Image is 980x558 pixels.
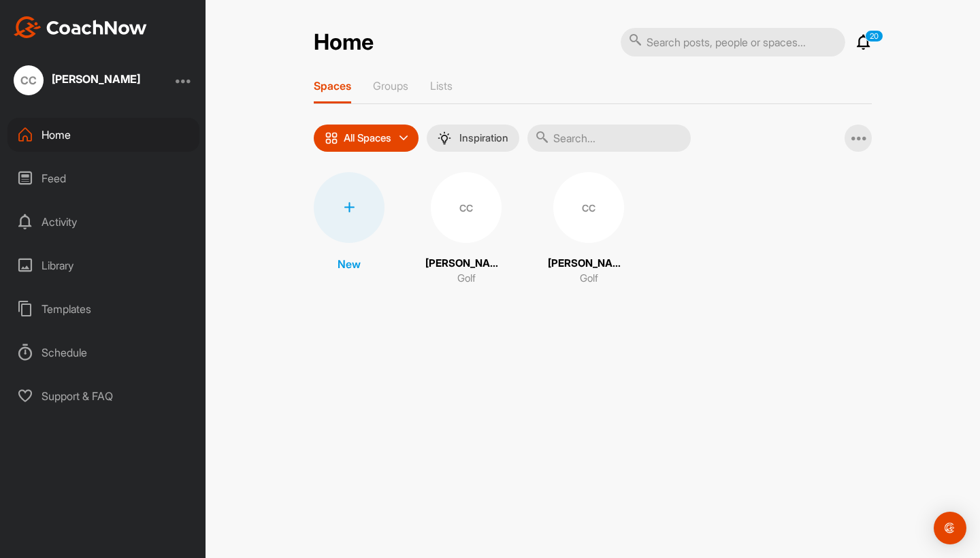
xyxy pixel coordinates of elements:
[430,79,453,93] p: Lists
[548,172,630,286] a: CC[PERSON_NAME]Golf
[553,172,624,243] div: CC
[7,292,199,326] div: Templates
[7,205,199,239] div: Activity
[7,118,199,152] div: Home
[314,79,351,93] p: Spaces
[621,28,845,56] input: Search posts, people or spaces...
[7,379,199,413] div: Support & FAQ
[7,335,199,370] div: Schedule
[425,172,507,286] a: CC[PERSON_NAME]Golf
[373,79,408,93] p: Groups
[14,65,44,95] div: CC
[338,256,361,272] p: New
[527,125,691,152] input: Search...
[314,29,374,56] h2: Home
[865,30,883,42] p: 20
[457,271,476,286] p: Golf
[7,248,199,282] div: Library
[14,16,147,38] img: CoachNow
[459,133,508,144] p: Inspiration
[934,512,966,544] div: Open Intercom Messenger
[438,131,451,145] img: menuIcon
[7,161,199,195] div: Feed
[548,256,630,272] p: [PERSON_NAME]
[344,133,391,144] p: All Spaces
[52,73,140,84] div: [PERSON_NAME]
[580,271,598,286] p: Golf
[425,256,507,272] p: [PERSON_NAME]
[325,131,338,145] img: icon
[431,172,502,243] div: CC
